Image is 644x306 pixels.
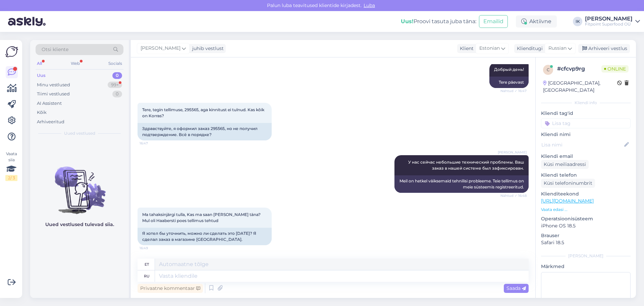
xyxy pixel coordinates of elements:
div: Tere päevast [489,77,529,88]
p: Kliendi tag'id [541,110,631,117]
p: Operatsioonisüsteem [541,215,631,222]
input: Lisa tag [541,118,631,128]
span: Russian [548,45,567,52]
span: [PERSON_NAME] [141,45,180,52]
span: 16:47 [140,141,165,146]
div: Uus [37,72,46,79]
div: Arhiveeri vestlus [578,44,630,53]
span: У нас сейчас небольшие технический проблемы. Ваш заказ в нашей системе был зафиксирован. [408,160,525,171]
div: Privaatne kommentaar [138,284,203,293]
div: 99+ [108,82,122,88]
div: [PERSON_NAME] [585,16,633,21]
span: Otsi kliente [42,46,68,53]
span: Nähtud ✓ 16:48 [500,193,527,198]
div: # cfcvp9rg [557,65,601,73]
div: juhib vestlust [190,45,224,52]
p: Klienditeekond [541,190,631,198]
div: Proovi tasuta juba täna: [401,17,476,26]
div: Kliendi info [541,100,631,106]
span: 16:49 [140,246,165,251]
b: Uus! [401,18,414,25]
div: Web [69,59,81,68]
div: Minu vestlused [37,82,70,88]
span: Tere, tegin tellimuse, 295565, aga kinnitust ei tulnud. Kas kõik on Korras? [142,107,265,118]
p: Kliendi nimi [541,131,631,138]
span: [PERSON_NAME] [498,150,527,155]
div: Meil on hetkel väiksemaid tehnilisi probleeme. Teie tellimus on meie süsteemis registreeritud. [394,175,529,193]
span: Online [601,65,629,73]
div: Vaata siia [5,151,17,181]
span: Estonian [479,45,500,52]
div: Küsi telefoninumbrit [541,179,595,188]
div: 2 / 3 [5,175,17,181]
a: [PERSON_NAME]Fitpoint Superfood OÜ [585,16,640,27]
span: Uued vestlused [64,130,95,136]
div: Tiimi vestlused [37,91,70,97]
a: [URL][DOMAIN_NAME] [541,198,594,204]
div: ru [144,270,150,282]
p: iPhone OS 18.5 [541,222,631,229]
p: Märkmed [541,263,631,270]
img: Askly Logo [5,45,18,58]
div: All [36,59,43,68]
p: Vaata edasi ... [541,207,631,213]
button: Emailid [479,15,508,28]
div: Klienditugi [514,45,543,52]
span: c [547,67,550,72]
div: Socials [107,59,123,68]
p: Brauser [541,232,631,239]
span: Nähtud ✓ 16:47 [500,88,527,93]
span: Saada [506,285,526,291]
div: 0 [112,91,122,97]
div: IK [573,17,582,26]
span: Ma tahaksinjärgi tulla, Kas ma saan [PERSON_NAME] täna? Mul oli Haabersti poes tellimus tehtud [142,212,262,223]
span: Добрый день! [494,67,524,72]
div: [PERSON_NAME] [541,253,631,259]
div: [GEOGRAPHIC_DATA], [GEOGRAPHIC_DATA] [543,80,617,94]
img: No chats [30,155,129,215]
p: Safari 18.5 [541,239,631,246]
p: Kliendi email [541,153,631,160]
input: Lisa nimi [541,141,623,148]
div: Klient [457,45,474,52]
div: et [145,259,149,270]
div: Здравствуйте, я оформил заказ 295565, но не получил подтверждение. Всё в порядке? [138,123,272,140]
div: Kõik [37,109,47,116]
span: Luba [362,2,377,8]
div: Küsi meiliaadressi [541,160,589,169]
div: AI Assistent [37,100,62,107]
div: Fitpoint Superfood OÜ [585,21,633,27]
div: 0 [112,72,122,79]
div: Я хотел бы уточнить, можно ли сделать это [DATE]? Я сделал заказ в магазине [GEOGRAPHIC_DATA]. [138,228,272,245]
p: Uued vestlused tulevad siia. [45,221,114,228]
p: Kliendi telefon [541,172,631,179]
div: Aktiivne [516,15,557,28]
div: Arhiveeritud [37,119,64,125]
